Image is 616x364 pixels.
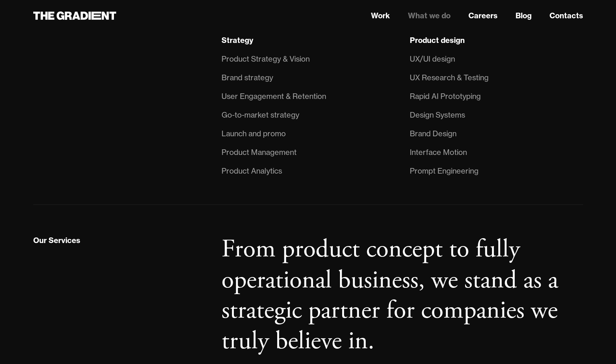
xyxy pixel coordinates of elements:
[409,90,480,102] div: Rapid AI Prototyping
[33,236,80,245] div: Our Services
[221,109,299,121] div: Go-to-market strategy
[409,72,488,84] div: UX Research & Testing
[409,128,456,140] div: Brand Design
[221,72,273,84] div: Brand strategy
[409,53,455,65] div: UX/UI design
[221,165,282,177] div: Product Analytics
[515,10,531,21] a: Blog
[221,146,296,158] div: Product Management
[409,146,467,158] div: Interface Motion
[409,109,465,121] div: Design Systems
[409,165,478,177] div: Prompt Engineering
[221,128,285,140] div: Launch and promo
[371,10,390,21] a: Work
[408,10,450,21] a: What we do
[221,234,583,356] h2: From product concept to fully operational business, we stand as a strategic partner for companies...
[221,90,326,102] div: User Engagement & Retention
[468,10,497,21] a: Careers
[409,35,464,45] strong: Product design
[221,53,309,65] div: Product Strategy & Vision
[221,35,253,45] div: Strategy
[549,10,583,21] a: Contacts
